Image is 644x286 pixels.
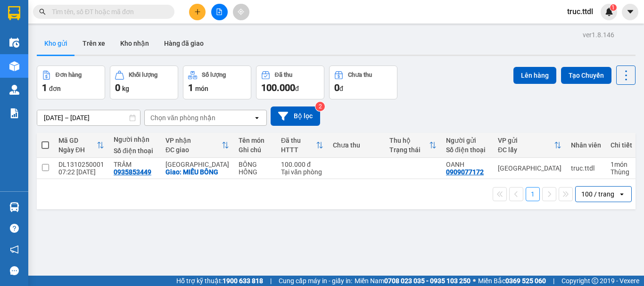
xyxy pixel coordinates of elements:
button: file-add [211,4,228,20]
div: 0909077172 [446,168,484,176]
span: món [195,85,208,92]
svg: open [253,114,261,122]
img: warehouse-icon [9,85,19,95]
button: Hàng đã giao [157,32,211,55]
span: 100.000 [261,82,295,93]
div: Số điện thoại [114,147,156,155]
div: Trạng thái [389,146,429,154]
th: Toggle SortBy [493,133,566,158]
button: Trên xe [75,32,113,55]
button: Lên hàng [513,67,556,84]
span: plus [194,8,201,15]
div: 07:22 [DATE] [58,168,104,176]
button: Kho gửi [37,32,75,55]
button: Chưa thu0đ [329,65,397,99]
span: 1 [188,82,193,93]
div: Nhân viên [571,141,601,149]
div: Ghi chú [239,146,272,154]
span: 0 [115,82,120,93]
div: Thu hộ [389,137,429,144]
strong: 0708 023 035 - 0935 103 250 [384,277,471,285]
div: Ngày ĐH [58,146,97,154]
svg: open [618,190,626,198]
span: search [39,8,46,15]
button: 1 [526,187,540,201]
div: Khối lượng [129,72,157,78]
span: 0 [334,82,339,93]
span: ⚪️ [473,279,476,283]
img: warehouse-icon [9,202,19,212]
div: Đã thu [281,137,316,144]
img: warehouse-icon [9,38,19,48]
div: ver 1.8.146 [583,30,614,40]
div: truc.ttdl [571,164,601,172]
div: BÔNG HỒNG [239,161,272,176]
div: Chọn văn phòng nhận [150,113,215,123]
span: message [10,266,19,275]
strong: 1900 633 818 [223,277,263,285]
input: Select a date range. [37,110,140,125]
div: Đơn hàng [56,72,82,78]
button: caret-down [622,4,638,20]
div: VP gửi [498,137,554,144]
img: warehouse-icon [9,61,19,71]
div: Tại văn phòng [281,168,323,176]
div: Thùng [611,168,639,176]
span: Hỗ trợ kỹ thuật: [176,276,263,286]
strong: 0369 525 060 [505,277,546,285]
span: copyright [592,278,598,284]
div: ĐC giao [165,146,222,154]
div: 100 / trang [581,189,614,199]
span: question-circle [10,224,19,233]
div: Số lượng [202,72,226,78]
sup: 2 [315,102,325,111]
div: [GEOGRAPHIC_DATA] [165,161,229,168]
div: Người gửi [446,137,488,144]
th: Toggle SortBy [385,133,441,158]
div: [GEOGRAPHIC_DATA] [498,164,561,172]
button: Đã thu100.000đ [256,65,324,99]
span: đ [339,85,343,92]
button: Số lượng1món [183,65,251,99]
div: Tên món [239,137,272,144]
button: Tạo Chuyến [561,67,611,84]
th: Toggle SortBy [54,133,109,158]
span: 1 [42,82,47,93]
button: Khối lượng0kg [110,65,178,99]
span: truc.ttdl [560,6,601,17]
div: Số điện thoại [446,146,488,154]
button: Bộ lọc [271,106,320,126]
div: DL1310250001 [58,161,104,168]
span: đơn [49,85,61,92]
span: file-add [216,8,223,15]
span: notification [10,245,19,254]
div: Mã GD [58,137,97,144]
input: Tìm tên, số ĐT hoặc mã đơn [52,7,163,17]
div: 100.000 đ [281,161,323,168]
img: solution-icon [9,108,19,118]
span: | [553,276,554,286]
div: VP nhận [165,137,222,144]
div: Chi tiết [611,141,639,149]
button: Đơn hàng1đơn [37,65,105,99]
button: aim [233,4,249,20]
div: Đã thu [275,72,292,78]
div: 1 món [611,161,639,168]
th: Toggle SortBy [276,133,328,158]
span: Cung cấp máy in - giấy in: [279,276,352,286]
img: icon-new-feature [605,8,613,16]
button: plus [189,4,206,20]
div: 0935853449 [114,168,151,176]
span: 1 [611,4,615,11]
img: logo-vxr [8,6,20,20]
div: OANH [446,161,488,168]
div: Giao: MIẾU BÔNG [165,168,229,176]
span: Miền Nam [355,276,471,286]
div: Chưa thu [333,141,380,149]
span: Miền Bắc [478,276,546,286]
div: Người nhận [114,136,156,143]
div: HTTT [281,146,316,154]
div: Chưa thu [348,72,372,78]
span: caret-down [626,8,635,16]
div: TRÂM [114,161,156,168]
